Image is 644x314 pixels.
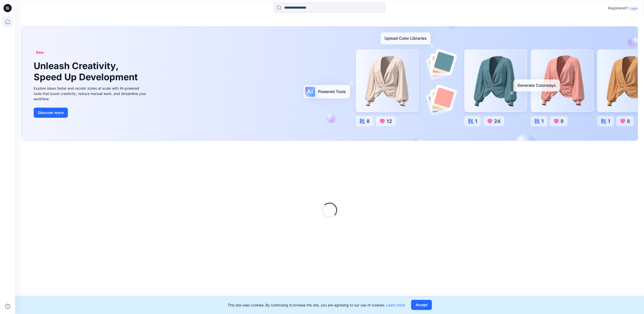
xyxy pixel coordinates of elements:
[411,300,432,310] button: Accept
[34,108,148,118] a: Discover more
[228,302,405,308] p: This site uses cookies. By continuing to browse the site, you are agreeing to our use of cookies.
[608,5,628,11] p: Registered?
[386,303,405,307] a: Learn more
[629,6,638,11] p: Login
[34,86,148,102] div: Explore ideas faster and recolor styles at scale with AI-powered tools that boost creativity, red...
[34,61,140,82] h1: Unleash Creativity, Speed Up Development
[34,108,68,118] button: Discover more
[36,49,44,55] span: New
